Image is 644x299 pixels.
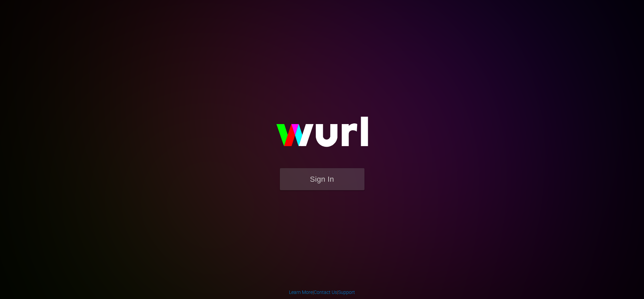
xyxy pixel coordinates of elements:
a: Contact Us [314,290,337,295]
div: | | [289,289,355,296]
a: Support [338,290,355,295]
img: wurl-logo-on-black-223613ac3d8ba8fe6dc639794a292ebdb59501304c7dfd60c99c58986ef67473.svg [254,102,390,168]
a: Learn More [289,290,313,295]
button: Sign In [280,168,364,190]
